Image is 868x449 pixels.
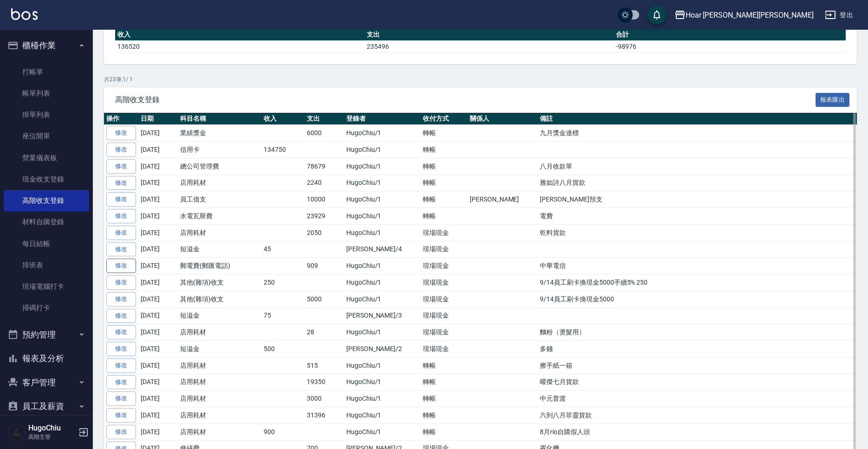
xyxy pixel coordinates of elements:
[304,113,344,125] th: 支出
[138,224,178,241] td: [DATE]
[178,142,261,158] td: 信用卡
[344,291,421,307] td: HugoChiu/1
[4,371,89,395] button: 客戶管理
[178,291,261,307] td: 其他(雜項)收支
[138,175,178,191] td: [DATE]
[106,126,136,140] a: 修改
[4,254,89,276] a: 排班表
[106,192,136,207] a: 修改
[614,29,846,41] th: 合計
[304,191,344,208] td: 10000
[106,176,136,190] a: 修改
[106,259,136,273] a: 修改
[178,158,261,175] td: 總公司管理費
[304,258,344,274] td: 909
[816,93,850,107] button: 報表匯出
[344,274,421,291] td: HugoChiu/1
[178,324,261,341] td: 店用耗材
[421,208,467,225] td: 轉帳
[178,208,261,225] td: 水電瓦斯費
[4,233,89,254] a: 每日結帳
[538,208,857,225] td: 電費
[4,61,89,83] a: 打帳單
[178,191,261,208] td: 員工借支
[106,159,136,174] a: 修改
[671,6,817,25] button: Hoar [PERSON_NAME][PERSON_NAME]
[4,125,89,147] a: 座位開單
[304,374,344,390] td: 19350
[304,175,344,191] td: 2240
[4,190,89,211] a: 高階收支登錄
[138,341,178,358] td: [DATE]
[538,407,857,424] td: 六到八月菲靈貨款
[538,125,857,142] td: 九月獎金達標
[261,274,304,291] td: 250
[538,423,857,440] td: 8月rio自購假人頭
[304,324,344,341] td: 28
[261,423,304,440] td: 900
[344,175,421,191] td: HugoChiu/1
[28,433,76,441] p: 高階主管
[421,274,467,291] td: 現場現金
[538,390,857,407] td: 中元普渡
[178,423,261,440] td: 店用耗材
[138,374,178,390] td: [DATE]
[178,341,261,358] td: 短溢金
[178,307,261,324] td: 短溢金
[538,224,857,241] td: 乾料貨款
[364,29,614,41] th: 支出
[106,325,136,339] a: 修改
[421,113,467,125] th: 收付方式
[421,423,467,440] td: 轉帳
[304,224,344,241] td: 2050
[421,407,467,424] td: 轉帳
[344,407,421,424] td: HugoChiu/1
[421,175,467,191] td: 轉帳
[138,291,178,307] td: [DATE]
[344,423,421,440] td: HugoChiu/1
[304,357,344,374] td: 515
[344,307,421,324] td: [PERSON_NAME]/3
[138,125,178,142] td: [DATE]
[178,241,261,258] td: 短溢金
[106,292,136,306] a: 修改
[138,324,178,341] td: [DATE]
[178,374,261,390] td: 店用耗材
[178,390,261,407] td: 店用耗材
[138,208,178,225] td: [DATE]
[344,208,421,225] td: HugoChiu/1
[421,307,467,324] td: 現場現金
[538,113,857,125] th: 備註
[106,391,136,406] a: 修改
[4,104,89,125] a: 掛單列表
[344,324,421,341] td: HugoChiu/1
[344,224,421,241] td: HugoChiu/1
[138,142,178,158] td: [DATE]
[138,390,178,407] td: [DATE]
[4,147,89,169] a: 營業儀表板
[421,374,467,390] td: 轉帳
[106,309,136,323] a: 修改
[304,125,344,142] td: 6000
[178,113,261,125] th: 科目名稱
[538,258,857,274] td: 中華電信
[104,75,857,84] p: 共 23 筆, 1 / 1
[344,374,421,390] td: HugoChiu/1
[28,423,76,433] h5: HugoChiu
[4,276,89,297] a: 現場電腦打卡
[421,158,467,175] td: 轉帳
[538,357,857,374] td: 擦手紙一箱
[138,357,178,374] td: [DATE]
[4,323,89,347] button: 預約管理
[106,342,136,356] a: 修改
[178,258,261,274] td: 郵電費(郵匯電話)
[421,241,467,258] td: 現場現金
[614,40,846,52] td: -98976
[4,83,89,104] a: 帳單列表
[106,209,136,223] a: 修改
[106,425,136,439] a: 修改
[106,242,136,257] a: 修改
[4,297,89,319] a: 掃碼打卡
[538,274,857,291] td: 9/14員工刷卡換現金5000手續5% 250
[261,241,304,258] td: 45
